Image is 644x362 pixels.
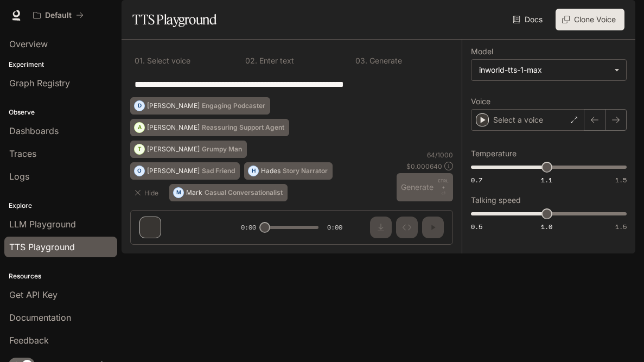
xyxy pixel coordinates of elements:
span: 1.5 [615,175,627,185]
h1: TTS Playground [132,9,216,30]
p: Engaging Podcaster [202,103,265,109]
div: O [135,162,144,180]
p: [PERSON_NAME] [147,124,200,131]
span: 0.5 [471,222,482,231]
p: Select a voice [493,115,543,125]
p: Talking speed [471,196,521,204]
p: Model [471,48,493,55]
a: Docs [511,9,547,30]
p: Reassuring Support Agent [202,124,284,131]
p: Story Narrator [283,168,328,174]
p: Hades [261,168,280,174]
button: T[PERSON_NAME]Grumpy Man [130,141,247,158]
p: Temperature [471,150,517,157]
p: 0 1 . [135,57,145,65]
button: Clone Voice [556,9,624,30]
div: A [135,119,144,136]
button: D[PERSON_NAME]Engaging Podcaster [130,97,270,115]
span: 0.7 [471,175,482,185]
p: 0 2 . [245,57,257,65]
div: M [174,184,183,201]
button: MMarkCasual Conversationalist [169,184,288,201]
span: 1.0 [541,222,552,231]
div: T [135,141,144,158]
p: [PERSON_NAME] [147,103,200,109]
p: Sad Friend [202,168,235,174]
span: 1.1 [541,175,552,185]
p: [PERSON_NAME] [147,146,200,153]
p: [PERSON_NAME] [147,168,200,174]
div: inworld-tts-1-max [471,60,626,80]
button: O[PERSON_NAME]Sad Friend [130,162,240,180]
button: HHadesStory Narrator [244,162,333,180]
p: Select voice [145,57,190,65]
button: A[PERSON_NAME]Reassuring Support Agent [130,119,289,136]
p: Default [45,11,72,20]
p: Mark [186,189,202,196]
button: All workspaces [28,4,88,26]
p: Enter text [257,57,294,65]
p: Grumpy Man [202,146,242,153]
p: Generate [367,57,402,65]
p: Voice [471,98,490,105]
button: Hide [130,184,165,201]
div: inworld-tts-1-max [479,65,609,75]
div: H [248,162,258,180]
p: Casual Conversationalist [205,189,283,196]
span: 1.5 [615,222,627,231]
div: D [135,97,144,115]
p: 0 3 . [355,57,367,65]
